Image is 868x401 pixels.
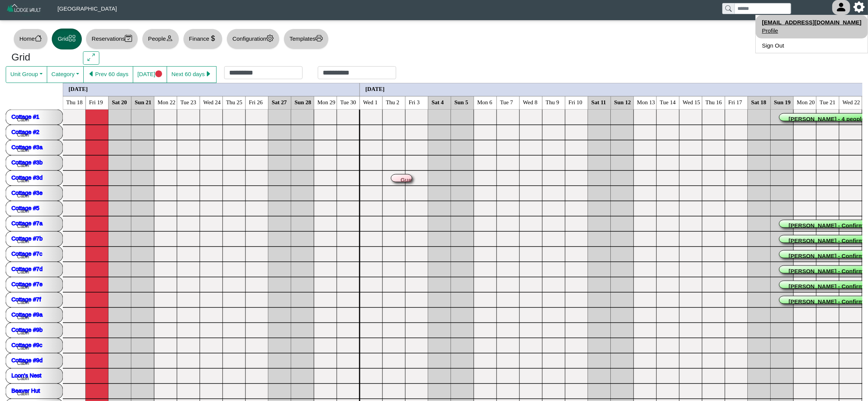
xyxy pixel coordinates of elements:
[454,99,468,105] text: Sun 5
[11,220,43,226] a: Cottage #7a
[183,29,223,49] button: Financecurrency dollar
[47,66,84,83] button: Category
[11,174,43,180] a: Cottage #3d
[295,99,311,105] text: Sun 28
[11,296,41,302] a: Cottage #7f
[11,51,72,64] h3: Grid
[340,99,356,105] text: Tue 30
[683,99,700,105] text: Wed 15
[112,99,127,105] text: Sat 20
[17,269,29,275] text: Cabin
[843,99,860,105] text: Wed 22
[266,35,274,42] svg: gear
[17,178,29,183] text: Cabin
[315,35,323,42] svg: printer
[614,99,631,105] text: Sun 12
[17,361,29,366] text: Cabin
[432,99,444,105] text: Sat 4
[203,99,221,105] text: Wed 24
[318,66,396,79] input: Check out
[17,208,29,214] text: Cabin
[820,99,836,105] text: Tue 21
[17,254,29,259] text: Cabin
[272,99,287,105] text: Sat 27
[728,99,742,105] text: Fri 17
[17,239,29,244] text: Cabin
[249,99,263,105] text: Fri 26
[317,99,335,105] text: Mon 29
[66,99,83,105] text: Thu 18
[11,326,43,333] a: Cottage #9b
[365,86,385,92] text: [DATE]
[283,29,329,49] button: Templatesprinter
[17,193,29,199] text: Cabin
[11,372,42,378] a: Loon's Nest
[166,35,173,42] svg: person
[86,29,138,49] button: Reservationscalendar2 check
[17,132,29,138] text: Cabin
[409,99,420,105] text: Fri 3
[838,4,844,10] svg: person fill
[756,38,868,53] a: Sign Out
[142,29,179,49] button: Peopleperson
[209,35,217,42] svg: currency dollar
[11,204,39,211] a: Cottage #5
[11,265,43,272] a: Cottage #7d
[226,99,242,105] text: Thu 25
[797,99,815,105] text: Mon 20
[11,387,40,393] a: Beaver Hut
[762,19,862,25] b: [EMAIL_ADDRESS][DOMAIN_NAME]
[17,148,29,153] text: Cabin
[135,99,151,105] text: Sun 21
[68,86,88,92] text: [DATE]
[17,345,29,351] text: Cabin
[83,51,99,65] button: arrows angle expand
[52,29,82,49] button: Gridgrid
[725,5,731,11] svg: search
[11,311,43,317] a: Cottage #9a
[88,54,95,61] svg: arrows angle expand
[11,189,43,196] a: Cottage #3e
[756,15,868,38] a: [EMAIL_ADDRESS][DOMAIN_NAME] Profile
[17,315,29,320] text: Cabin
[17,300,29,305] text: Cabin
[17,391,29,396] text: Cabin
[17,376,29,381] text: Cabin
[363,99,377,105] text: Wed 1
[6,66,47,83] button: Unit Group
[13,29,48,49] button: Homehouse
[11,341,42,348] a: Cottage #9c
[83,66,133,83] button: caret left fillPrev 60 days
[17,330,29,336] text: Cabin
[500,99,513,105] text: Tue 7
[17,285,29,290] text: Cabin
[205,70,212,78] svg: caret right fill
[11,113,39,119] a: Cottage #1
[89,99,103,105] text: Fri 19
[637,99,655,105] text: Mon 13
[88,70,95,78] svg: caret left fill
[133,66,167,83] button: [DATE]circle fill
[774,99,791,105] text: Sun 19
[11,159,43,165] a: Cottage #3b
[155,70,162,78] svg: circle fill
[158,99,175,105] text: Mon 22
[17,163,29,168] text: Cabin
[386,99,399,105] text: Thu 2
[68,35,76,42] svg: grid
[523,99,537,105] text: Wed 8
[167,66,217,83] button: Next 60 dayscaret right fill
[660,99,676,105] text: Tue 14
[17,224,29,229] text: Cabin
[706,99,722,105] text: Thu 16
[477,99,492,105] text: Mon 6
[569,99,582,105] text: Fri 10
[11,235,43,241] a: Cottage #7b
[11,128,39,135] a: Cottage #2
[6,3,42,16] img: Z
[224,66,303,79] input: Check in
[17,117,29,123] text: Cabin
[751,99,766,105] text: Sat 18
[546,99,559,105] text: Thu 9
[180,99,196,105] text: Tue 23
